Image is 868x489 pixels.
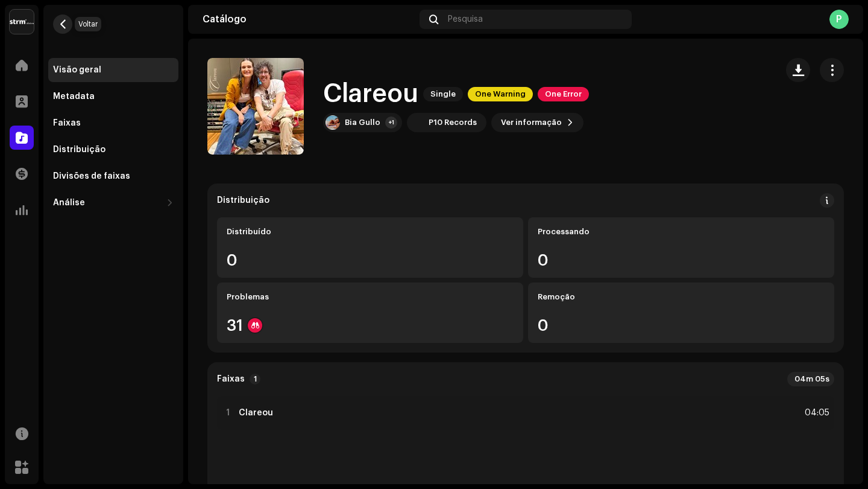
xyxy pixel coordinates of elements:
img: a7faad96-7318-4c26-a0ad-ceb14ad161aa [325,115,340,130]
img: 408b884b-546b-4518-8448-1008f9c76b02 [10,10,34,34]
div: Problemas [227,292,514,302]
div: Processando [538,227,825,237]
div: P10 Records [429,118,477,127]
span: One Warning [468,87,533,101]
div: Análise [53,198,85,208]
button: Ver informação [491,113,583,132]
h1: Clareou [323,80,418,108]
re-m-nav-item: Distribuição [48,138,178,162]
strong: Faixas [217,374,245,384]
div: P [829,10,849,29]
re-m-nav-item: Metadata [48,85,178,109]
re-m-nav-item: Divisões de faixas [48,164,178,188]
img: 1f46e0bc-3e14-47c1-96c5-12077ace9d67 [409,115,424,130]
div: Distribuição [217,196,269,205]
div: Remoção [538,292,825,302]
re-m-nav-dropdown: Análise [48,191,178,215]
div: Faixas [53,118,81,128]
div: +1 [385,117,397,129]
div: Distribuição [53,145,105,155]
div: Metadata [53,92,95,101]
div: Catálogo [203,14,415,24]
span: Ver informação [501,110,562,135]
re-m-nav-item: Faixas [48,111,178,135]
div: 04:05 [803,406,829,420]
span: Pesquisa [448,14,483,24]
strong: Clareou [239,408,273,418]
re-m-nav-item: Visão geral [48,58,178,82]
div: Divisões de faixas [53,171,130,181]
div: Distribuído [227,227,514,237]
div: Bia Gullo [345,118,380,127]
span: One Error [538,87,589,101]
p-badge: 1 [250,374,260,385]
div: 04m 05s [787,372,834,386]
span: Single [423,87,463,101]
div: Visão geral [53,65,101,75]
